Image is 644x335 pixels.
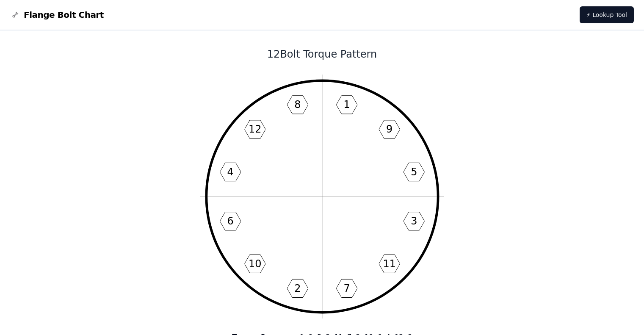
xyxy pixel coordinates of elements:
img: Flange Bolt Chart Logo [10,10,20,20]
text: 11 [383,258,395,270]
h1: 12 Bolt Torque Pattern [95,47,550,61]
text: 1 [343,99,350,111]
text: 6 [227,215,233,227]
text: 10 [249,258,261,270]
a: Flange Bolt Chart LogoFlange Bolt Chart [10,9,104,21]
text: 9 [386,123,392,135]
text: 2 [294,282,301,294]
text: 4 [227,166,233,178]
text: 5 [411,166,417,178]
span: Flange Bolt Chart [24,9,104,21]
text: 8 [294,99,301,111]
text: 7 [343,282,350,294]
text: 3 [411,215,417,227]
text: 12 [249,123,261,135]
a: ⚡ Lookup Tool [580,6,634,23]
